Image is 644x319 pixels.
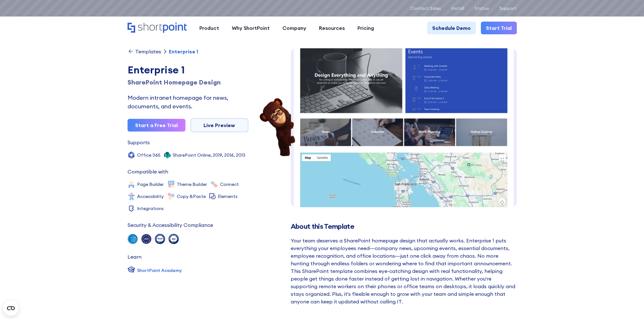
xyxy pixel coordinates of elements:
a: Install [451,6,464,11]
div: Elements [218,194,238,199]
a: Start a Free Trial [128,119,185,132]
div: Your team deserves a SharePoint homepage design that actually works. Enterprise 1 puts everything... [291,237,517,305]
a: Templates [128,48,161,55]
a: Start Trial [481,22,517,34]
iframe: Chat Widget [530,246,644,319]
a: ShortPoint Academy [128,266,182,275]
div: Learn [128,254,142,259]
div: Company [282,24,306,32]
div: Templates [135,49,161,54]
div: Page Builder [137,182,164,187]
h1: SharePoint Homepage Design [128,78,248,87]
div: Supports [128,140,150,145]
div: Integrations [137,206,164,211]
a: Pricing [351,22,380,34]
h2: About this Template [291,222,517,230]
a: Resources [313,22,351,34]
a: Schedule Demo [427,22,476,34]
div: Resources [319,24,345,32]
div: Compatible with [128,169,168,174]
div: SharePoint Online, 2019, 2016, 2013 [173,153,246,157]
a: Support [499,6,517,11]
a: Product [193,22,225,34]
a: Live Preview [190,118,248,132]
div: Product [199,24,219,32]
div: Chat-Widget [530,246,644,319]
a: Contact Sales [410,6,441,11]
div: Enterprise 1 [128,62,248,78]
a: Why ShortPoint [225,22,276,34]
div: Security & Accessibility Compliance [128,222,213,227]
button: Open CMP widget [3,301,18,316]
div: Accessibility [137,194,164,199]
div: Modern intranet homepage for news, documents, and events. [128,93,248,111]
div: Theme Builder [177,182,207,187]
div: Connect [220,182,239,187]
a: Status [474,6,489,11]
a: Company [276,22,313,34]
div: Office 365 [137,153,161,157]
div: ShortPoint Academy [137,267,182,274]
a: Home [128,23,187,33]
div: Why ShortPoint [232,24,270,32]
div: Pricing [357,24,374,32]
img: soc 2 [128,234,138,244]
div: Copy &Paste [177,194,206,199]
div: Enterprise 1 [169,49,198,54]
